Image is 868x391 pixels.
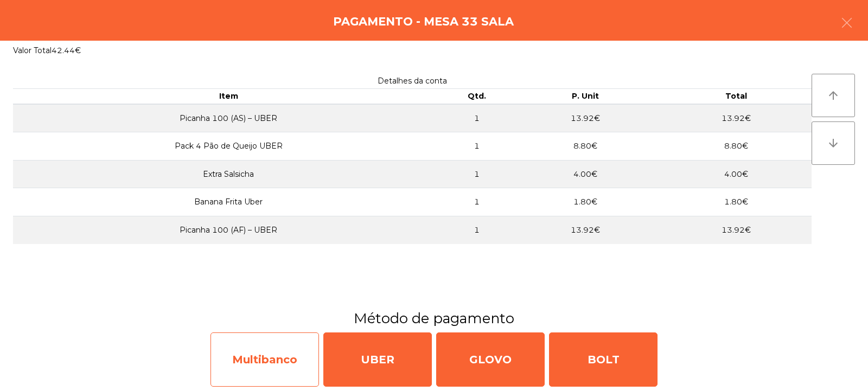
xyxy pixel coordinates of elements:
td: 1 [444,188,510,216]
h4: Pagamento - Mesa 33 Sala [333,14,514,30]
th: Item [13,89,444,104]
td: Extra Salsicha [13,160,444,188]
button: arrow_upward [812,74,855,117]
i: arrow_upward [827,89,840,102]
span: 42.44€ [52,46,81,55]
div: GLOVO [436,332,545,387]
td: 4.00€ [661,160,812,188]
td: 13.92€ [510,216,661,244]
span: Valor Total [13,46,52,55]
td: 1 [444,132,510,161]
div: UBER [323,332,432,387]
th: Total [661,89,812,104]
td: 1.80€ [510,188,661,216]
div: Multibanco [210,332,319,387]
i: arrow_downward [827,137,840,150]
td: 1 [444,160,510,188]
td: Picanha 100 (AF) – UBER [13,216,444,244]
th: P. Unit [510,89,661,104]
td: 13.92€ [661,216,812,244]
td: Banana Frita Uber [13,188,444,216]
th: Qtd. [444,89,510,104]
td: 13.92€ [661,104,812,132]
td: Pack 4 Pão de Queijo UBER [13,132,444,161]
h3: Método de pagamento [8,309,860,328]
td: Picanha 100 (AS) – UBER [13,104,444,132]
td: 1 [444,104,510,132]
td: 1 [444,216,510,244]
td: 8.80€ [510,132,661,161]
button: arrow_downward [812,121,855,165]
td: 8.80€ [661,132,812,161]
span: Detalhes da conta [378,76,447,86]
div: BOLT [549,332,658,387]
td: 1.80€ [661,188,812,216]
td: 4.00€ [510,160,661,188]
td: 13.92€ [510,104,661,132]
